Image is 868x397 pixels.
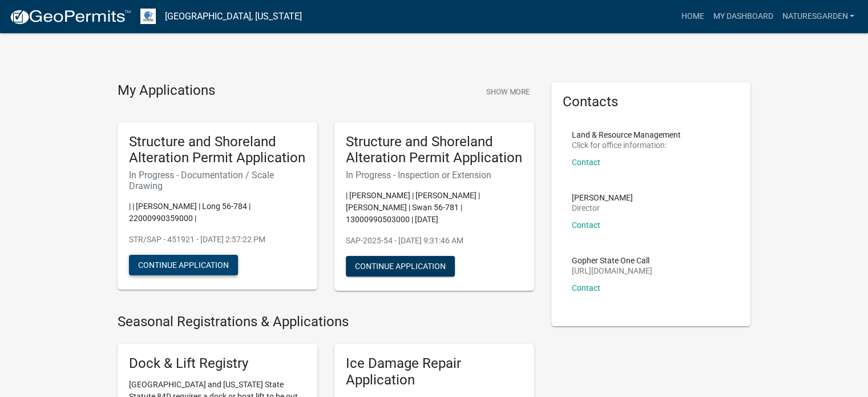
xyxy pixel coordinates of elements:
[118,314,534,330] h4: Seasonal Registrations & Applications
[563,94,740,110] h5: Contacts
[708,6,777,27] a: My Dashboard
[572,220,600,230] a: Contact
[129,255,238,275] button: Continue Application
[346,134,523,167] h5: Structure and Shoreland Alteration Permit Application
[572,267,652,275] p: [URL][DOMAIN_NAME]
[572,256,652,264] p: Gopher State One Call
[482,82,534,101] button: Show More
[165,7,302,26] a: [GEOGRAPHIC_DATA], [US_STATE]
[129,170,306,191] h6: In Progress - Documentation / Scale Drawing
[129,234,306,246] p: STR/SAP - 451921 - [DATE] 2:57:22 PM
[777,6,859,27] a: NaturesGarden
[572,131,681,139] p: Land & Resource Management
[346,256,455,276] button: Continue Application
[346,170,523,181] h6: In Progress - Inspection or Extension
[572,158,600,167] a: Contact
[572,194,633,202] p: [PERSON_NAME]
[140,9,156,24] img: Otter Tail County, Minnesota
[572,204,633,212] p: Director
[346,235,523,247] p: SAP-2025-54 - [DATE] 9:31:46 AM
[129,134,306,167] h5: Structure and Shoreland Alteration Permit Application
[572,283,600,292] a: Contact
[572,141,681,149] p: Click for office information:
[676,6,708,27] a: Home
[346,355,523,388] h5: Ice Damage Repair Application
[118,82,215,99] h4: My Applications
[346,190,523,226] p: | [PERSON_NAME] | [PERSON_NAME] | [PERSON_NAME] | Swan 56-781 | 13000990503000 | [DATE]
[129,200,306,224] p: | | [PERSON_NAME] | Long 56-784 | 22000990359000 |
[129,355,306,372] h5: Dock & Lift Registry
